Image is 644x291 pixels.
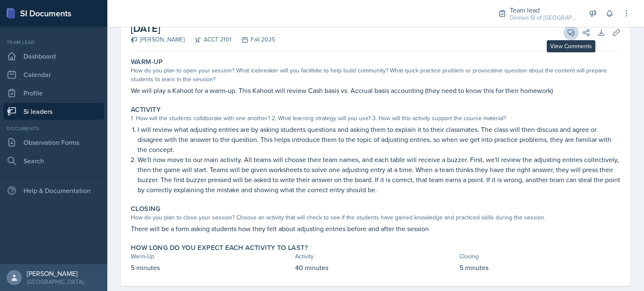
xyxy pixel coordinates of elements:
[131,244,308,252] label: How long do you expect each activity to last?
[460,263,621,273] p: 5 minutes
[510,5,577,15] div: Team lead
[460,252,621,261] div: Closing
[510,13,577,22] div: Demon SI of [GEOGRAPHIC_DATA] / Fall 2025
[131,35,184,44] div: [PERSON_NAME]
[3,39,104,46] div: Team lead
[131,205,161,213] label: Closing
[295,263,456,273] p: 40 minutes
[131,85,621,95] p: We will play a Kahoot for a warm-up. This Kahoot will review Cash basis vs. Accrual basis account...
[3,85,104,101] a: Profile
[27,269,83,278] div: [PERSON_NAME]
[131,224,621,234] p: There will be a form asking students how they felt about adjusting entries before and after the s...
[27,278,83,286] div: [GEOGRAPHIC_DATA]
[131,21,275,36] h2: [DATE]
[131,213,621,222] div: How do you plan to close your session? Choose an activity that will check to see if the students ...
[138,124,621,155] p: I will review what adjusting entries are by asking students questions and asking them to explain ...
[3,134,104,151] a: Observation Forms
[184,35,231,44] div: ACCT 2101
[131,66,621,84] div: How do you plan to open your session? What icebreaker will you facilitate to help build community...
[131,58,163,66] label: Warm-Up
[131,263,292,273] p: 5 minutes
[295,252,456,261] div: Activity
[3,103,104,120] a: Si leaders
[563,25,579,40] button: View Comments
[3,152,104,169] a: Search
[3,182,104,199] div: Help & Documentation
[3,66,104,83] a: Calendar
[3,125,104,132] div: Documents
[3,48,104,64] a: Dashboard
[231,35,275,44] div: Fall 2025
[131,252,292,261] div: Warm-Up
[131,114,621,123] div: 1. How will the students collaborate with one another? 2. What learning strategy will you use? 3....
[138,155,621,195] p: We'll now move to our main activity. All teams will choose their team names, and each table will ...
[131,106,161,114] label: Activity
